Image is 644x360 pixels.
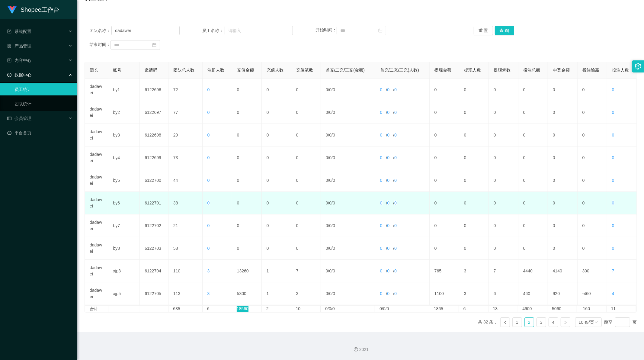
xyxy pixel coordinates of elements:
div: 10 条/页 [579,318,594,327]
span: 0 [333,110,335,115]
span: 0 [380,178,383,183]
td: 6122698 [140,124,168,146]
td: -460 [578,282,607,305]
td: 0 [578,214,607,237]
td: 5060 [547,306,577,312]
td: dadawei [85,237,108,260]
td: 0 [578,146,607,169]
td: 0 [518,192,548,214]
td: 0 [578,79,607,101]
span: 会员管理 [7,116,31,121]
span: 0 [387,291,389,296]
span: 数据中心 [7,72,31,77]
td: 18560 [232,306,262,312]
span: 0 [207,223,210,228]
td: 0 [518,237,548,260]
span: 0 [326,110,328,115]
span: 0 [612,178,614,183]
span: 团队总人数 [173,68,194,72]
span: 0 [333,201,335,205]
span: 0 [207,201,210,205]
a: Shopee工作台 [7,7,59,12]
span: 充值笔数 [296,68,313,72]
span: 0 [387,268,389,273]
span: 0 [333,291,335,296]
span: 0 [380,155,383,160]
td: / / [375,124,430,146]
td: 0 [262,79,291,101]
td: by2 [108,101,140,124]
td: 0 [430,101,459,124]
button: 重 置 [474,26,493,35]
span: 0 [333,155,335,160]
td: 0 [548,169,578,192]
span: 0 [326,155,328,160]
span: 0 [333,133,335,137]
td: 13260 [232,260,262,282]
td: 3 [459,260,489,282]
td: / / [375,101,430,124]
td: / / [375,237,430,260]
td: 0 [232,124,262,146]
td: 0 [489,214,518,237]
td: 6122702 [140,214,168,237]
button: 查 询 [495,26,514,35]
td: 6122699 [140,146,168,169]
td: 0 [291,101,321,124]
i: 图标: form [7,29,11,34]
td: 300 [578,260,607,282]
td: by6 [108,192,140,214]
td: dadawei [85,146,108,169]
td: 0 [548,79,578,101]
i: 图标: appstore-o [7,44,11,48]
span: 0 [326,201,328,205]
span: 0 [387,178,389,183]
span: 0 [380,110,383,115]
td: 0 [518,146,548,169]
td: 0 [578,124,607,146]
td: / / [321,79,375,101]
span: 3 [207,291,210,296]
td: 0 [262,192,291,214]
input: 请输入 [111,26,180,35]
li: 1 [512,317,522,327]
td: 110 [168,260,203,282]
td: dadawei [85,260,108,282]
td: 1 [262,282,291,305]
td: 0 [232,214,262,237]
span: 0 [394,268,397,273]
td: 0 [489,192,518,214]
span: 0 [329,291,332,296]
td: 合计 [85,306,108,312]
a: 3 [537,318,546,327]
a: 团队统计 [14,98,72,110]
span: 0 [380,223,383,228]
span: 0 [329,110,332,115]
span: 0 [333,223,335,228]
span: 0 [394,133,397,137]
span: 4 [612,291,614,296]
span: 0 [387,201,389,205]
li: 下一页 [561,317,570,327]
td: dadawei [85,101,108,124]
span: 提现人数 [464,68,481,72]
td: / / [321,282,375,305]
span: 0 [394,201,397,205]
td: / / [321,146,375,169]
span: 0 [612,201,614,205]
td: / / [321,169,375,192]
span: 0 [207,133,210,137]
td: 113 [168,282,203,305]
td: 0 [262,124,291,146]
span: 0 [387,133,389,137]
td: 0 [548,237,578,260]
td: 7 [291,260,321,282]
td: 0 [430,146,459,169]
td: 0 [232,192,262,214]
i: 图标: setting [635,63,641,69]
td: 13 [489,306,518,312]
span: 投注总额 [523,68,540,72]
span: 0 [207,110,210,115]
td: 0 [489,101,518,124]
td: 0 [291,169,321,192]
